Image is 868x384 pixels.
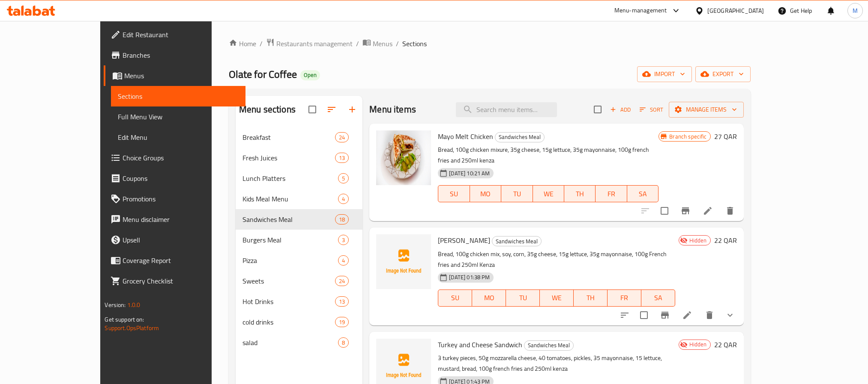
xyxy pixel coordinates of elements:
[300,71,320,79] span: Open
[242,276,335,286] span: Sweets
[607,103,634,116] button: Add
[631,188,655,200] span: SA
[438,289,472,307] button: SU
[342,99,362,120] button: Add section
[438,145,658,166] p: Bread, 100g chicken mixure, 35g cheese, 15g lettuce, 35g mayonnaise, 100g french fries and 250ml ...
[446,273,493,281] span: [DATE] 01:38 PM
[335,214,349,224] div: items
[338,236,348,244] span: 3
[123,30,238,40] span: Edit Restaurant
[524,340,573,350] span: Sandwiches Meal
[637,66,692,82] button: import
[335,154,348,162] span: 13
[338,195,348,203] span: 4
[242,317,335,327] div: cold drinks
[376,234,431,289] img: Francisco
[242,235,338,245] div: Burgers Meal
[229,38,751,49] nav: breadcrumb
[242,173,338,183] span: Lunch Platters
[300,70,320,80] div: Open
[438,353,675,374] p: 3 turkey pieces, 50g mozzarella cheese, 40 tomatoes, pickles, 35 mayonnaise, 15 lettuce, mustard,...
[242,296,335,307] div: Hot Drinks
[321,99,342,120] span: Sort sections
[470,185,501,202] button: MO
[853,6,858,15] span: M
[356,38,359,49] li: /
[335,216,348,224] span: 18
[111,106,245,127] a: Full Menu View
[242,337,338,348] span: salad
[338,194,349,204] div: items
[104,250,245,271] a: Coverage Report
[641,289,675,307] button: SA
[725,310,735,320] svg: Show Choices
[123,255,238,266] span: Coverage Report
[335,318,348,326] span: 19
[501,185,533,202] button: TU
[714,234,737,246] h6: 22 QAR
[644,69,685,80] span: import
[720,201,740,221] button: delete
[338,257,348,265] span: 4
[634,103,669,116] span: Sort items
[242,255,338,266] span: Pizza
[495,132,545,142] div: Sandwiches Meal
[442,292,469,304] span: SU
[655,305,675,325] button: Branch-specific-item
[123,194,238,204] span: Promotions
[338,235,349,245] div: items
[533,185,564,202] button: WE
[335,298,348,306] span: 13
[303,100,321,118] span: Select all sections
[369,103,416,116] h2: Menu items
[118,112,238,122] span: Full Menu View
[236,127,362,148] div: Breakfast24
[123,276,238,286] span: Grocery Checklist
[338,255,349,266] div: items
[714,130,737,142] h6: 27 QAR
[438,249,675,270] p: Bread, 100g chicken mix, soy, corn, 35g cheese, 15g lettuce, 35g mayonnaise, 100g French fries an...
[446,169,493,177] span: [DATE] 10:21 AM
[335,317,349,327] div: items
[104,168,245,189] a: Coupons
[472,289,506,307] button: MO
[111,86,245,106] a: Sections
[335,277,348,285] span: 24
[675,201,696,221] button: Branch-specific-item
[105,299,126,310] span: Version:
[123,235,238,245] span: Upsell
[635,306,653,324] span: Select to update
[335,296,349,307] div: items
[686,340,710,349] span: Hidden
[242,214,335,224] span: Sandwiches Meal
[505,188,529,200] span: TU
[607,103,634,116] span: Add item
[438,130,493,143] span: Mayo Melt Chicken
[645,292,672,304] span: SA
[124,71,238,81] span: Menus
[260,38,263,49] li: /
[676,104,737,115] span: Manage items
[105,314,144,325] span: Get support on:
[589,100,607,118] span: Select section
[335,276,349,286] div: items
[396,38,399,49] li: /
[242,194,338,204] span: Kids Meal Menu
[239,103,296,116] h2: Menu sections
[104,189,245,209] a: Promotions
[577,292,604,304] span: TH
[442,188,466,200] span: SU
[335,133,348,142] span: 24
[564,185,596,202] button: TH
[438,185,470,202] button: SU
[540,289,574,307] button: WE
[104,65,245,86] a: Menus
[104,209,245,230] a: Menu disclaimer
[335,132,349,142] div: items
[702,69,744,80] span: export
[574,289,608,307] button: TH
[362,38,392,49] a: Menus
